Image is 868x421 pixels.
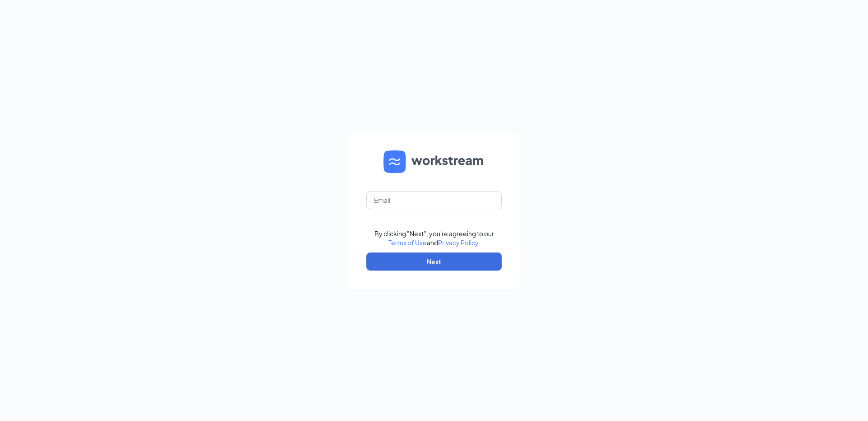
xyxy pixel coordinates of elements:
a: Terms of Use [388,239,427,247]
img: WS logo and Workstream text [383,150,485,173]
div: By clicking "Next", you're agreeing to our and . [374,229,494,247]
a: Privacy Policy [438,239,478,247]
button: Next [366,253,502,271]
input: Email [366,191,502,209]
